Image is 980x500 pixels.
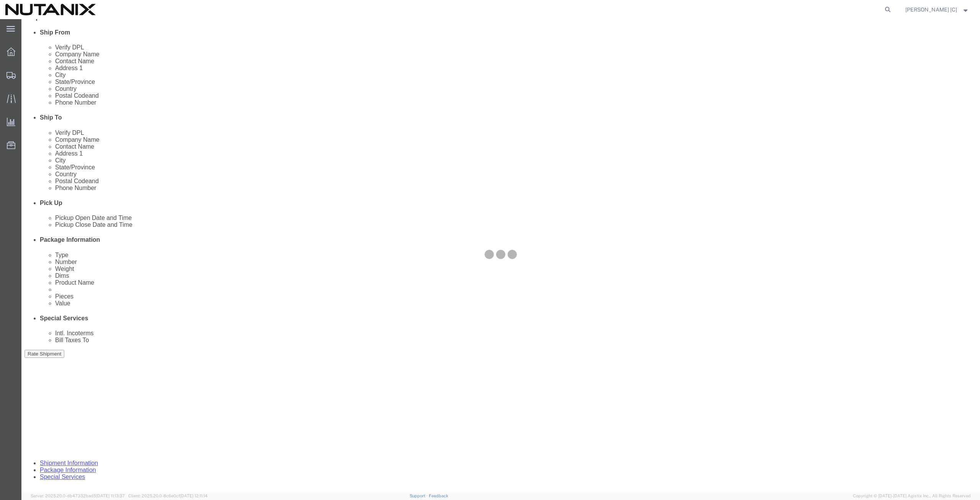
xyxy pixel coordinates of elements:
[31,493,125,498] span: Server: 2025.20.0-db47332bad5
[96,493,125,498] span: [DATE] 11:13:37
[853,493,971,499] span: Copyright © [DATE]-[DATE] Agistix Inc., All Rights Reserved
[905,5,970,14] button: [PERSON_NAME] [C]
[905,5,957,14] span: Arthur Campos [C]
[410,493,429,498] a: Support
[429,493,448,498] a: Feedback
[180,493,207,498] span: [DATE] 12:11:14
[5,4,96,15] img: logo
[128,493,207,498] span: Client: 2025.20.0-8c6e0cf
